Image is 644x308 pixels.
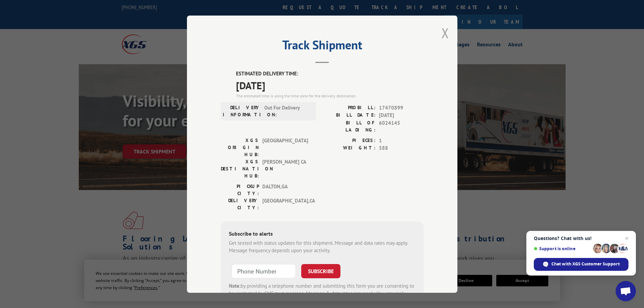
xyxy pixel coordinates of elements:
h2: Track Shipment [221,40,424,53]
label: XGS ORIGIN HUB: [221,137,259,158]
span: [DATE] [379,112,424,119]
strong: Note: [229,282,241,289]
span: DALTON , GA [262,183,308,197]
label: DELIVERY CITY: [221,197,259,211]
span: [GEOGRAPHIC_DATA] [262,137,308,158]
span: 17470899 [379,104,424,112]
span: Support is online [534,246,591,251]
label: BILL OF LADING: [322,119,376,133]
div: Subscribe to alerts [229,229,415,239]
span: [GEOGRAPHIC_DATA] , CA [262,197,308,211]
div: Chat with XGS Customer Support [534,258,628,271]
div: Open chat [616,281,636,301]
span: Chat with XGS Customer Support [551,261,620,267]
label: ESTIMATED DELIVERY TIME: [236,70,424,78]
label: WEIGHT: [322,144,376,152]
label: PROBILL: [322,104,376,112]
span: 588 [379,144,424,152]
div: by providing a telephone number and submitting this form you are consenting to be contacted by SM... [229,282,415,305]
label: XGS DESTINATION HUB: [221,158,259,179]
span: Close chat [623,234,631,242]
button: SUBSCRIBE [301,264,340,278]
span: Questions? Chat with us! [534,236,628,241]
label: DELIVERY INFORMATION: [223,104,261,118]
input: Phone Number [232,264,296,278]
label: PIECES: [322,137,376,144]
button: Close modal [442,24,449,42]
span: [PERSON_NAME] CA [262,158,308,179]
span: 6024145 [379,119,424,133]
span: 1 [379,137,424,144]
span: Out For Delivery [264,104,310,118]
label: PICKUP CITY: [221,183,259,197]
label: BILL DATE: [322,112,376,119]
div: The estimated time is using the time zone for the delivery destination. [236,93,424,99]
span: [DATE] [236,77,424,93]
div: Get texted with status updates for this shipment. Message and data rates may apply. Message frequ... [229,239,415,254]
